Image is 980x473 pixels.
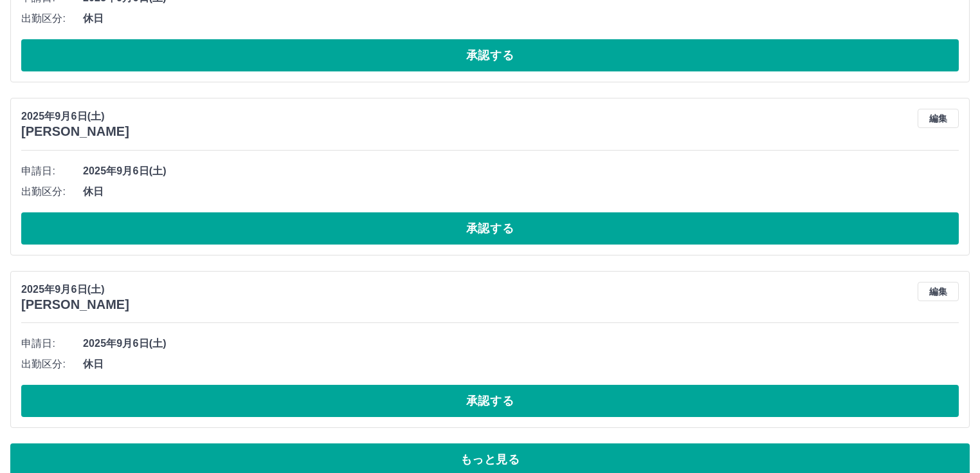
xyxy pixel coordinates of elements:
[21,336,83,351] span: 申請日:
[21,109,129,124] p: 2025年9月6日(土)
[21,11,83,26] span: 出勤区分:
[83,11,959,26] span: 休日
[918,282,959,301] button: 編集
[21,385,959,417] button: 承認する
[21,297,129,312] h3: [PERSON_NAME]
[21,357,83,372] span: 出勤区分:
[918,109,959,128] button: 編集
[21,124,129,139] h3: [PERSON_NAME]
[21,282,129,297] p: 2025年9月6日(土)
[21,163,83,179] span: 申請日:
[83,336,959,351] span: 2025年9月6日(土)
[21,184,83,199] span: 出勤区分:
[21,212,959,245] button: 承認する
[83,163,959,179] span: 2025年9月6日(土)
[21,39,959,71] button: 承認する
[83,357,959,372] span: 休日
[83,184,959,199] span: 休日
